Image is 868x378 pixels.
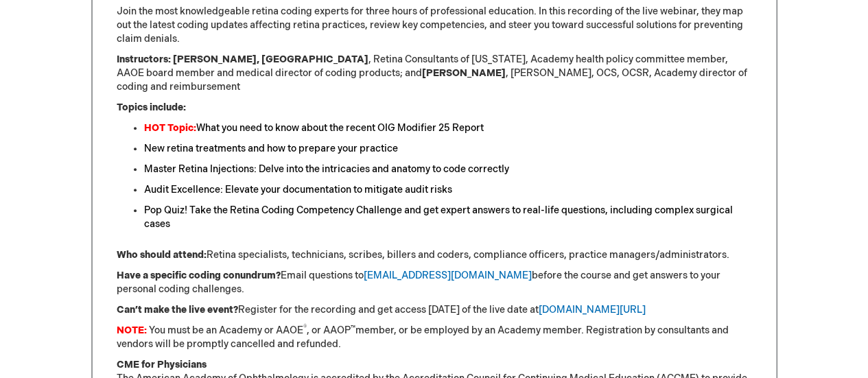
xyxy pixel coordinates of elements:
[117,269,752,296] p: Email questions to before the course and get answers to your personal coding challenges.
[303,324,307,332] sup: ®
[196,122,484,134] font: What you need to know about the recent OIG Modifier 25 Report
[144,184,452,196] font: Audit Excellence: Elevate your documentation to mitigate audit risks
[144,122,196,134] strong: HOT Topic:
[117,304,238,316] strong: Can’t make the live event?
[144,204,733,230] font: Pop Quiz! Take the Retina Coding Competency Challenge and get expert answers to real-life questio...
[539,304,646,316] a: [DOMAIN_NAME][URL]
[144,143,398,154] font: New retina treatments and how to prepare your practice
[117,102,186,113] strong: Topics include:
[117,248,752,262] p: Retina specialists, technicians, scribes, billers and coders, compliance officers, practice manag...
[117,54,368,65] strong: Instructors: [PERSON_NAME], [GEOGRAPHIC_DATA]
[117,359,207,370] strong: CME for Physicians
[117,303,752,317] p: Register for the recording and get access [DATE] of the live date at
[117,324,752,351] p: You must be an Academy or AAOE , or AAOP member, or be employed by an Academy member. Registratio...
[117,249,207,261] strong: Who should attend:
[117,5,752,46] p: Join the most knowledgeable retina coding experts for three hours of professional education. In t...
[144,163,509,175] font: Master Retina Injections: Delve into the intricacies and anatomy to code correctly
[364,270,532,281] a: [EMAIL_ADDRESS][DOMAIN_NAME]
[117,270,281,281] strong: Have a specific coding conundrum?
[422,67,506,79] strong: [PERSON_NAME]
[117,324,147,336] font: NOTE:
[351,324,355,332] sup: ™
[117,53,752,94] p: , Retina Consultants of [US_STATE], Academy health policy committee member, AAOE board member and...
